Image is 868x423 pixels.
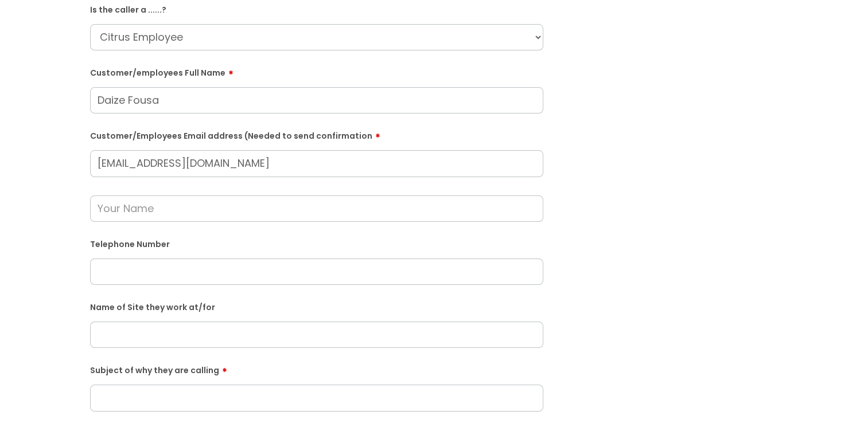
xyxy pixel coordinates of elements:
label: Name of Site they work at/for [90,300,543,312]
input: Your Name [90,195,543,222]
label: Is the caller a ......? [90,3,543,15]
label: Telephone Number [90,237,543,249]
input: Email [90,150,543,177]
label: Subject of why they are calling [90,362,543,375]
label: Customer/Employees Email address (Needed to send confirmation [90,127,543,141]
label: Customer/employees Full Name [90,64,543,78]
